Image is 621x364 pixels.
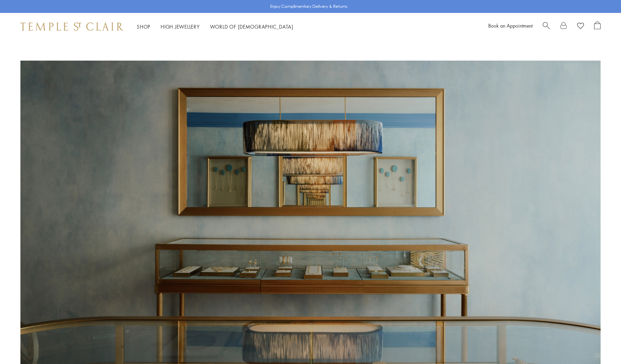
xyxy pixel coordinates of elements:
[270,3,347,10] p: Enjoy Complimentary Delivery & Returns
[587,332,614,357] iframe: Gorgias live chat messenger
[210,23,293,30] a: World of [DEMOGRAPHIC_DATA]World of [DEMOGRAPHIC_DATA]
[137,23,150,30] a: ShopShop
[161,23,200,30] a: High JewelleryHigh Jewellery
[594,21,601,32] a: Open Shopping Bag
[543,21,550,32] a: Search
[488,22,533,29] a: Book an Appointment
[577,21,584,32] a: View Wishlist
[20,22,123,31] img: Temple St. Clair
[137,22,293,31] nav: Main navigation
